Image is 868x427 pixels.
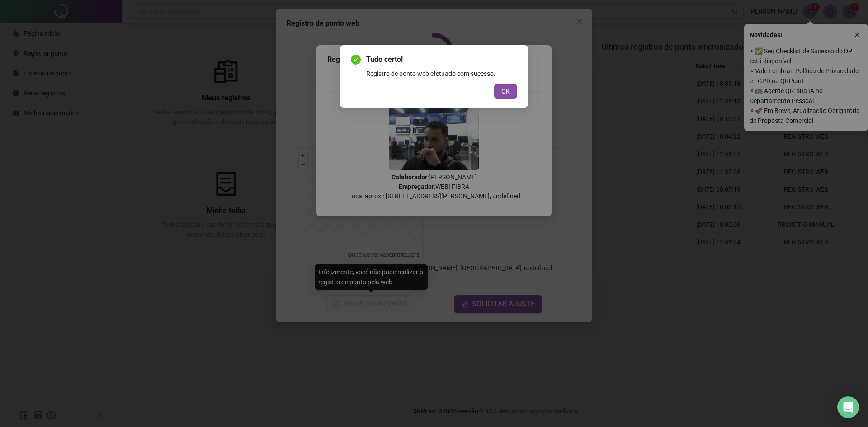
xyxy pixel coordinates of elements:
[494,84,517,99] button: OK
[366,54,517,65] span: Tudo certo!
[837,396,859,418] div: Open Intercom Messenger
[351,55,361,65] span: check-circle
[366,69,517,79] div: Registro de ponto web efetuado com sucesso.
[501,86,510,96] span: OK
